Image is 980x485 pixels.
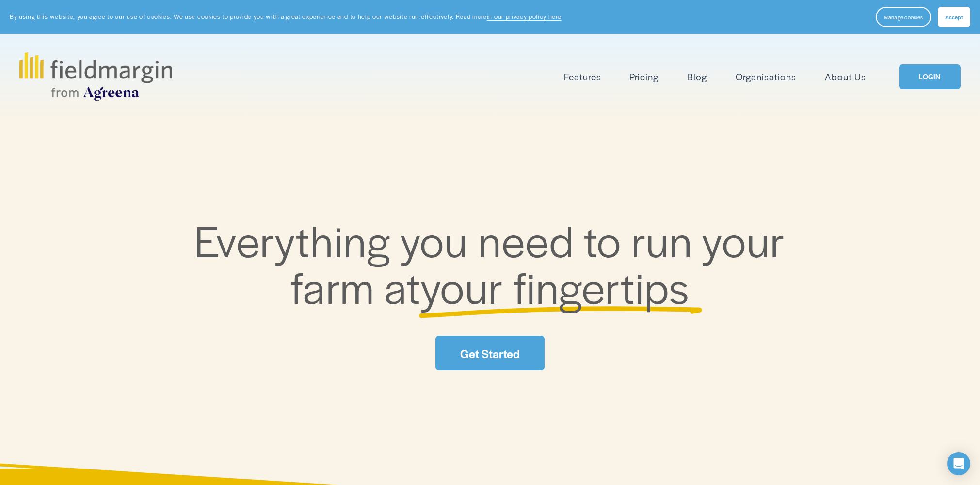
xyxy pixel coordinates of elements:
button: Manage cookies [876,7,931,27]
a: Blog [687,69,707,85]
div: Open Intercom Messenger [947,452,970,475]
p: By using this website, you agree to our use of cookies. We use cookies to provide you with a grea... [10,12,563,21]
a: Get Started [435,336,544,370]
a: LOGIN [899,64,960,89]
a: Organisations [736,69,796,85]
a: folder dropdown [564,69,601,85]
img: fieldmargin.com [19,52,172,101]
span: Features [564,70,601,84]
a: Pricing [629,69,659,85]
span: Accept [945,13,963,21]
a: in our privacy policy here [487,12,562,21]
span: Everything you need to run your farm at [194,209,795,316]
span: Manage cookies [884,13,923,21]
span: your fingertips [420,256,690,316]
a: About Us [825,69,866,85]
button: Accept [938,7,970,27]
